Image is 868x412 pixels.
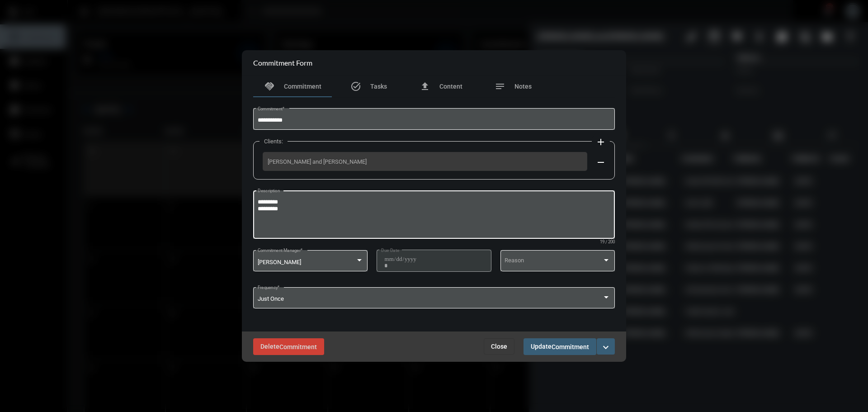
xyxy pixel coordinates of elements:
span: Notes [514,83,532,90]
span: [PERSON_NAME] [258,259,301,265]
span: Commitment [279,343,317,350]
mat-icon: task_alt [350,81,361,92]
span: Delete [260,343,317,350]
mat-icon: file_upload [420,81,430,92]
button: UpdateCommitment [524,338,596,355]
label: Clients: [259,138,288,145]
h2: Commitment Form [253,58,312,67]
mat-icon: add [595,137,606,147]
span: Commitment [552,343,589,350]
mat-icon: notes [495,81,505,92]
span: Commitment [284,83,321,90]
button: DeleteCommitment [253,338,324,355]
span: [PERSON_NAME] and [PERSON_NAME] [268,158,582,165]
span: Content [439,83,462,90]
mat-hint: 19 / 200 [600,240,615,245]
span: Update [531,343,589,350]
mat-icon: remove [595,157,606,168]
span: Close [491,343,507,350]
mat-icon: expand_more [600,342,611,353]
mat-icon: handshake [264,81,275,92]
button: Close [484,338,514,355]
span: Tasks [370,83,387,90]
span: Just Once [258,295,284,302]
